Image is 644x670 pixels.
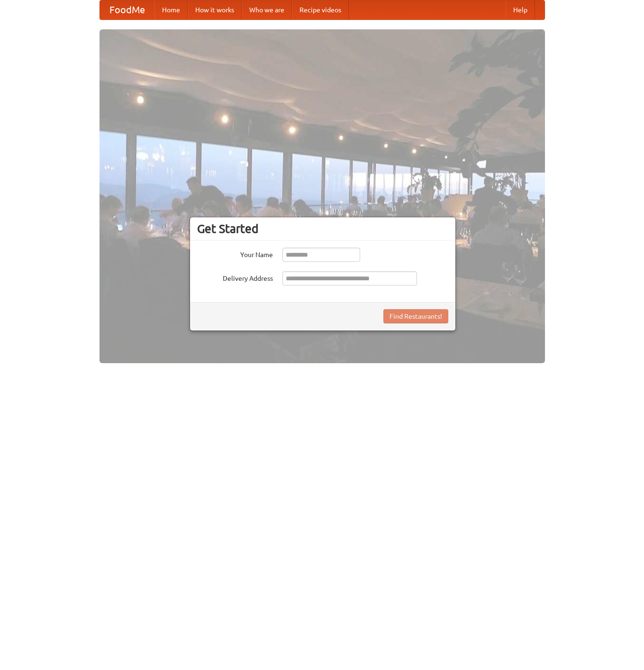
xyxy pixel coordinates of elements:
[383,309,448,323] button: Find Restaurants!
[197,222,448,236] h3: Get Started
[197,248,273,259] label: Your Name
[242,0,292,19] a: Who we are
[188,0,242,19] a: How it works
[154,0,188,19] a: Home
[292,0,349,19] a: Recipe videos
[100,0,154,19] a: FoodMe
[506,0,535,19] a: Help
[197,271,273,283] label: Delivery Address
